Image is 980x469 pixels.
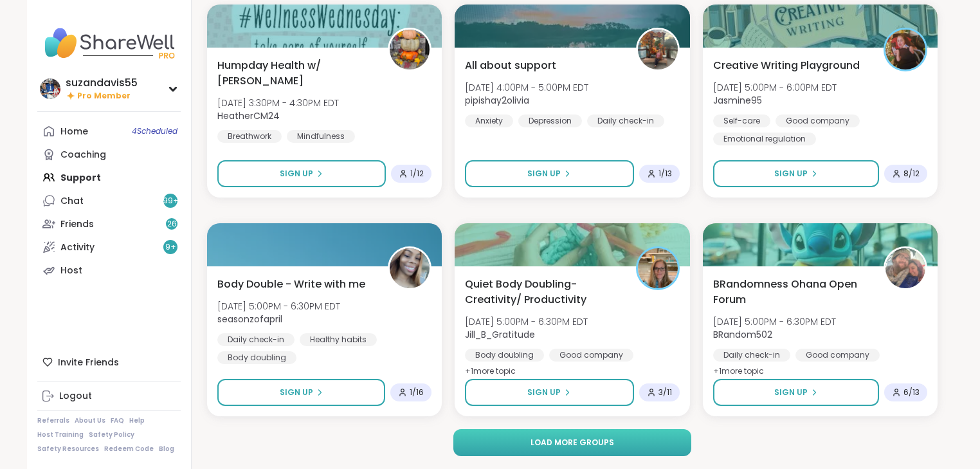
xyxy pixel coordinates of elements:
span: Sign Up [527,387,561,398]
div: Host [60,264,82,277]
span: Pro Member [77,91,131,102]
div: Body doubling [465,349,544,362]
span: 9 + [165,242,176,253]
span: Humpday Health w/ [PERSON_NAME] [217,58,374,89]
a: About Us [75,416,105,425]
span: Sign Up [280,168,313,179]
button: Sign Up [465,379,633,406]
div: Self-care [713,115,770,127]
span: All about support [465,58,556,73]
div: Depression [518,115,582,127]
div: Daily check-in [587,115,664,127]
span: Sign Up [527,168,561,179]
div: Anxiety [465,115,513,127]
span: BRandomness Ohana Open Forum [713,277,869,308]
span: Creative Writing Playground [713,58,860,73]
a: Help [129,416,145,425]
div: Healthy habits [300,333,377,346]
span: Sign Up [774,387,808,398]
button: Sign Up [465,160,633,187]
a: Host Training [37,430,84,439]
span: [DATE] 5:00PM - 6:30PM EDT [713,315,836,328]
div: Logout [59,390,92,403]
span: 1 / 12 [410,169,424,179]
a: Home4Scheduled [37,120,181,143]
div: Good company [776,115,860,127]
img: suzandavis55 [40,78,60,99]
div: Invite Friends [37,351,181,374]
b: Jasmine95 [713,94,762,107]
span: 26 [167,219,177,230]
div: Good company [549,349,633,362]
img: HeatherCM24 [390,30,430,69]
a: Chat99+ [37,189,181,212]
a: Blog [159,445,174,454]
span: 3 / 11 [658,387,672,398]
span: 4 Scheduled [132,126,177,136]
span: Load more groups [531,437,614,448]
span: [DATE] 5:00PM - 6:00PM EDT [713,81,837,94]
img: ShareWell Nav Logo [37,21,181,66]
button: Sign Up [713,379,879,406]
button: Sign Up [217,160,386,187]
span: 99 + [163,196,179,207]
div: Home [60,125,88,138]
a: FAQ [111,416,124,425]
a: Coaching [37,143,181,166]
span: 8 / 12 [903,169,920,179]
span: Sign Up [280,387,313,398]
div: Daily check-in [713,349,790,362]
div: Daily check-in [217,333,295,346]
a: Host [37,259,181,282]
div: Body doubling [217,351,296,364]
a: Referrals [37,416,69,425]
a: Activity9+ [37,235,181,259]
div: Activity [60,241,95,254]
div: Chat [60,195,84,208]
b: HeatherCM24 [217,109,280,122]
div: Friends [60,218,94,231]
img: Jill_B_Gratitude [638,248,678,288]
b: Jill_B_Gratitude [465,328,535,341]
img: seasonzofapril [390,248,430,288]
button: Sign Up [217,379,385,406]
span: 6 / 13 [903,387,920,398]
span: Body Double - Write with me [217,277,365,292]
span: 1 / 13 [658,169,672,179]
div: Good company [795,349,880,362]
a: Redeem Code [104,445,154,454]
div: Emotional regulation [713,133,816,145]
div: Coaching [60,149,106,161]
b: seasonzofapril [217,313,282,326]
img: Jasmine95 [885,30,925,69]
span: Sign Up [774,168,808,179]
span: [DATE] 5:00PM - 6:30PM EDT [217,300,340,313]
img: BRandom502 [885,248,925,288]
span: [DATE] 5:00PM - 6:30PM EDT [465,315,588,328]
a: Safety Resources [37,445,99,454]
b: pipishay2olivia [465,94,529,107]
div: suzandavis55 [66,76,138,90]
div: Breathwork [217,130,282,143]
div: Mindfulness [287,130,355,143]
span: [DATE] 3:30PM - 4:30PM EDT [217,97,339,109]
button: Sign Up [713,160,879,187]
img: pipishay2olivia [638,30,678,69]
a: Friends26 [37,212,181,235]
span: [DATE] 4:00PM - 5:00PM EDT [465,81,588,94]
a: Safety Policy [89,430,134,439]
span: 1 / 16 [410,387,424,398]
a: Logout [37,385,181,408]
button: Load more groups [453,429,692,456]
span: Quiet Body Doubling- Creativity/ Productivity [465,277,621,308]
b: BRandom502 [713,328,772,341]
